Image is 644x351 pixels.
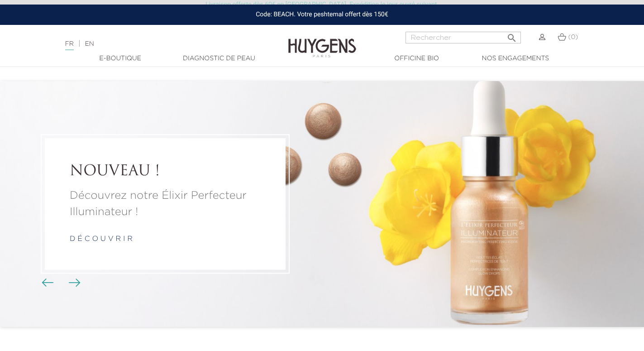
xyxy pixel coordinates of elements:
[45,276,75,290] div: Boutons du carrousel
[70,163,261,181] a: NOUVEAU !
[70,188,261,220] a: Découvrez notre Élixir Perfecteur Illuminateur !
[470,54,561,63] a: Nos engagements
[174,54,264,63] a: Diagnostic de peau
[568,34,578,40] span: (0)
[288,24,356,59] img: Huygens
[506,30,517,41] i: 
[372,54,462,63] a: Officine Bio
[405,32,521,43] input: Rechercher
[75,54,166,63] a: E-Boutique
[65,41,74,50] a: FR
[70,236,133,243] a: d é c o u v r i r
[504,29,520,41] button: 
[85,41,94,47] a: EN
[61,38,262,49] div: |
